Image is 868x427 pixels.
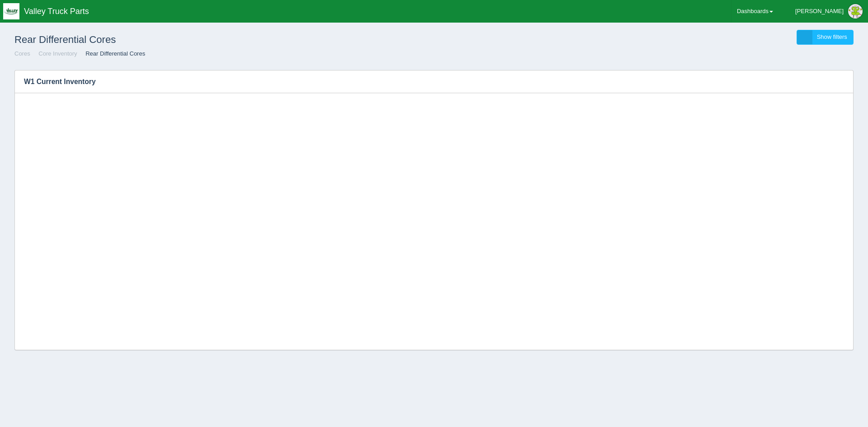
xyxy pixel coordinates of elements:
img: q1blfpkbivjhsugxdrfq.png [3,3,19,19]
a: Show filters [797,30,854,45]
span: Valley Truck Parts [24,7,89,16]
img: Profile Picture [848,4,863,19]
span: Show filters [817,33,847,40]
h3: W1 Current Inventory [15,70,840,93]
a: Cores [14,50,30,57]
li: Rear Differential Cores [79,50,145,58]
h1: Rear Differential Cores [14,30,434,50]
a: Core Inventory [38,50,77,57]
div: [PERSON_NAME] [795,2,844,20]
